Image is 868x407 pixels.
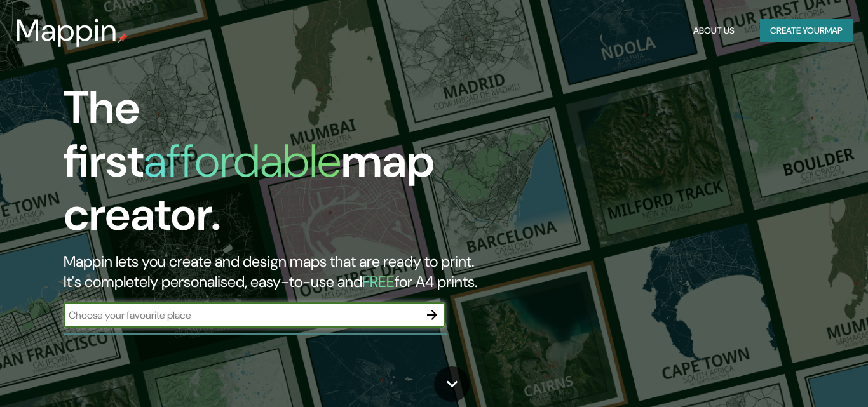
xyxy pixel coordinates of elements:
h5: FREE [362,272,395,291]
h2: Mappin lets you create and design maps that are ready to print. It's completely personalised, eas... [64,251,498,292]
h1: affordable [144,131,341,190]
h1: The first map creator. [64,81,498,251]
img: mappin-pin [118,33,128,43]
h3: Mappin [15,13,118,48]
input: Choose your favourite place [64,308,419,323]
button: About Us [688,19,740,43]
button: Create yourmap [760,19,853,43]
